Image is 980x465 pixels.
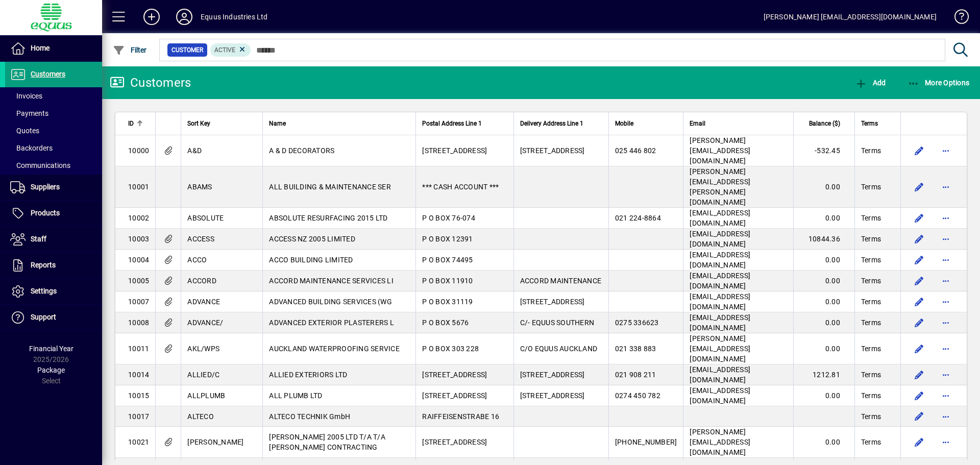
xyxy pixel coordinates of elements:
[128,118,149,129] div: ID
[269,146,334,155] span: A & D DECORATORS
[110,75,191,91] div: Customers
[938,387,954,404] button: More options
[128,412,149,421] span: 10017
[201,9,268,25] div: Equus Industries Ltd
[690,272,750,290] span: [EMAIL_ADDRESS][DOMAIN_NAME]
[422,146,487,155] span: [STREET_ADDRESS]
[37,366,65,374] span: Package
[615,391,660,400] span: 0274 450 782
[128,235,149,243] span: 10003
[5,157,102,174] a: Communications
[128,183,149,191] span: 10001
[269,412,350,421] span: ALTECO TECHNIK GmbH
[5,227,102,252] a: Staff
[520,345,598,353] span: C/O EQUUS AUCKLAND
[764,9,937,25] div: [PERSON_NAME] [EMAIL_ADDRESS][DOMAIN_NAME]
[793,364,854,385] td: 1212.81
[269,256,353,264] span: ACCO BUILDING LIMITED
[422,371,487,379] span: [STREET_ADDRESS]
[793,385,854,406] td: 0.00
[422,391,487,400] span: [STREET_ADDRESS]
[187,118,210,129] span: Sort Key
[793,250,854,271] td: 0.00
[5,253,102,278] a: Reports
[128,371,149,379] span: 10014
[422,256,473,264] span: P O BOX 74495
[690,365,750,384] span: [EMAIL_ADDRESS][DOMAIN_NAME]
[187,319,223,327] span: ADVANCE/
[210,43,251,57] mat-chip: Activation Status: Active
[861,370,881,380] span: Terms
[938,340,954,357] button: More options
[861,182,881,192] span: Terms
[269,371,347,379] span: ALLIED EXTERIORS LTD
[938,142,954,159] button: More options
[269,183,391,191] span: ALL BUILDING & MAINTENANCE SER
[861,234,881,244] span: Terms
[520,277,602,285] span: ACCORD MAINTENANCE
[187,438,243,446] span: [PERSON_NAME]
[422,214,475,222] span: P O BOX 76-074
[31,209,60,217] span: Products
[128,345,149,353] span: 10011
[690,334,750,363] span: [PERSON_NAME][EMAIL_ADDRESS][DOMAIN_NAME]
[520,146,585,155] span: [STREET_ADDRESS]
[793,229,854,250] td: 10844.36
[793,166,854,208] td: 0.00
[938,366,954,383] button: More options
[938,314,954,331] button: More options
[187,391,225,400] span: ALLPLUMB
[128,118,134,129] span: ID
[690,292,750,311] span: [EMAIL_ADDRESS][DOMAIN_NAME]
[938,210,954,226] button: More options
[269,298,392,306] span: ADVANCED BUILDING SERVICES (WG
[861,213,881,223] span: Terms
[128,146,149,155] span: 10000
[911,434,927,450] button: Edit
[690,118,787,129] div: Email
[938,252,954,268] button: More options
[793,312,854,333] td: 0.00
[690,209,750,227] span: [EMAIL_ADDRESS][DOMAIN_NAME]
[128,391,149,400] span: 10015
[911,142,927,159] button: Edit
[5,279,102,304] a: Settings
[911,293,927,310] button: Edit
[938,408,954,425] button: More options
[615,371,656,379] span: 021 908 211
[187,183,212,191] span: ABAMS
[690,313,750,332] span: [EMAIL_ADDRESS][DOMAIN_NAME]
[800,118,849,129] div: Balance ($)
[113,46,147,54] span: Filter
[793,427,854,458] td: 0.00
[187,298,220,306] span: ADVANCE
[10,144,53,152] span: Backorders
[31,44,50,52] span: Home
[187,277,216,285] span: ACCORD
[187,235,214,243] span: ACCESS
[520,391,585,400] span: [STREET_ADDRESS]
[615,118,633,129] span: Mobile
[793,208,854,229] td: 0.00
[10,161,70,169] span: Communications
[422,438,487,446] span: [STREET_ADDRESS]
[269,345,400,353] span: AUCKLAND WATERPROOFING SERVICE
[861,411,881,422] span: Terms
[5,139,102,157] a: Backorders
[31,287,57,295] span: Settings
[10,127,39,135] span: Quotes
[793,291,854,312] td: 0.00
[615,214,661,222] span: 021 224-8864
[214,46,235,54] span: Active
[269,118,409,129] div: Name
[911,179,927,195] button: Edit
[911,273,927,289] button: Edit
[422,319,469,327] span: P O BOX 5676
[422,298,473,306] span: P O BOX 31119
[269,214,387,222] span: ABSOLUTE RESURFACING 2015 LTD
[615,146,656,155] span: 025 446 802
[128,256,149,264] span: 10004
[861,317,881,328] span: Terms
[5,105,102,122] a: Payments
[520,298,585,306] span: [STREET_ADDRESS]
